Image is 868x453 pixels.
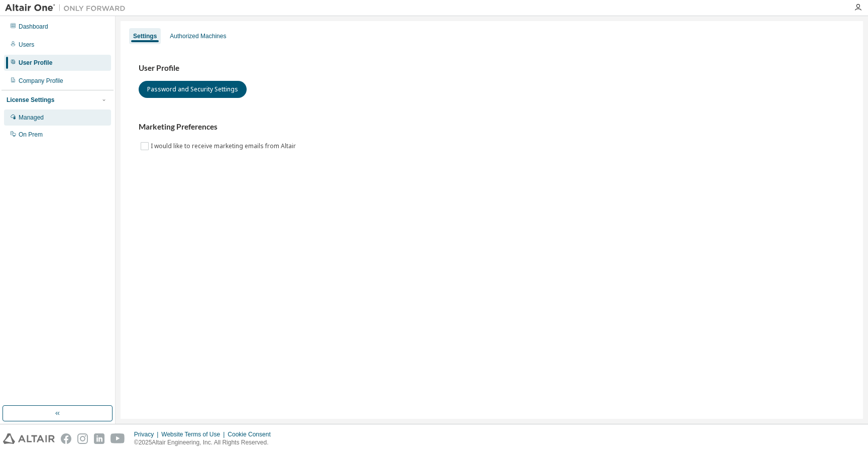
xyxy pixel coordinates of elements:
[139,122,845,132] h3: Marketing Preferences
[161,430,228,438] div: Website Terms of Use
[139,81,247,98] button: Password and Security Settings
[19,77,63,85] div: Company Profile
[61,433,71,444] img: facebook.svg
[3,433,55,444] img: altair_logo.svg
[134,430,161,438] div: Privacy
[170,32,226,40] div: Authorized Machines
[19,59,52,67] div: User Profile
[151,140,298,152] label: I would like to receive marketing emails from Altair
[133,32,157,40] div: Settings
[19,41,34,49] div: Users
[228,430,276,438] div: Cookie Consent
[19,131,43,139] div: On Prem
[19,23,48,31] div: Dashboard
[77,433,88,444] img: instagram.svg
[139,63,845,73] h3: User Profile
[134,438,277,447] p: © 2025 Altair Engineering, Inc. All Rights Reserved.
[7,96,54,104] div: License Settings
[111,433,125,444] img: youtube.svg
[19,114,44,122] div: Managed
[94,433,104,444] img: linkedin.svg
[5,3,131,13] img: Altair One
